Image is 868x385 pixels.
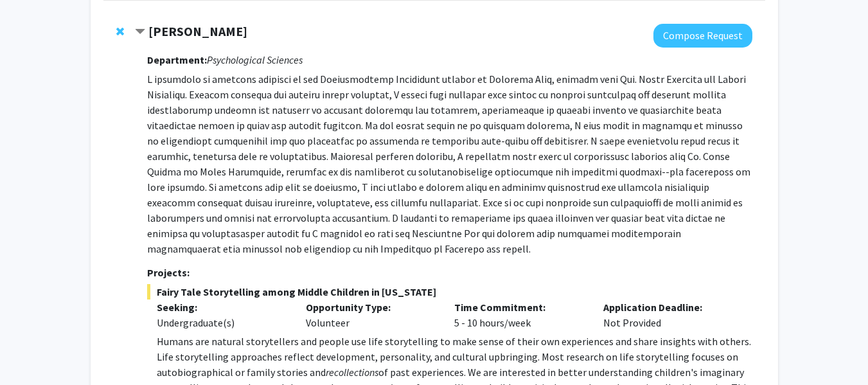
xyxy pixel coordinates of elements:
div: Volunteer [296,300,445,330]
div: Not Provided [594,300,743,330]
em: recollections [326,366,378,379]
p: Time Commitment: [454,300,584,315]
p: Application Deadline: [603,300,733,315]
div: Undergraduate(s) [157,315,287,330]
div: 5 - 10 hours/week [445,300,594,330]
button: Compose Request to Jordan Booker [653,24,752,48]
strong: [PERSON_NAME] [148,23,247,39]
p: Opportunity Type: [306,300,436,315]
p: Seeking: [157,300,287,315]
span: Fairy Tale Storytelling among Middle Children in [US_STATE] [147,284,752,300]
strong: Department: [147,53,207,66]
span: Remove Jordan Booker from bookmarks [116,26,124,37]
i: Psychological Sciences [207,53,303,66]
strong: Projects: [147,266,190,279]
p: L ipsumdolo si ametcons adipisci el sed Doeiusmodtemp Incididunt utlabor et Dolorema Aliq, enimad... [147,71,752,256]
iframe: Chat [10,327,55,375]
span: Contract Jordan Booker Bookmark [135,27,145,37]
